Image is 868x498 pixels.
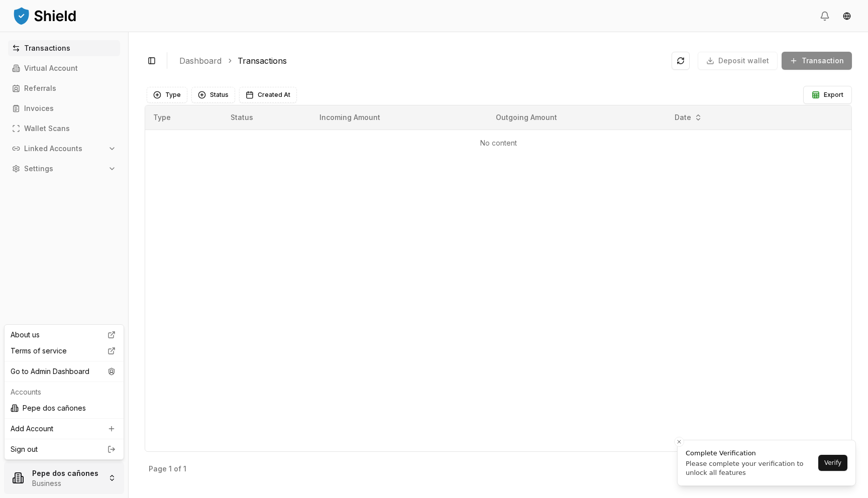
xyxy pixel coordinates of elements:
[11,387,118,397] p: Accounts
[7,327,122,343] a: About us
[7,400,122,416] div: Pepe dos cañones
[7,421,122,437] a: Add Account
[11,444,118,454] a: Sign out
[7,343,122,359] a: Terms of service
[7,363,122,380] div: Go to Admin Dashboard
